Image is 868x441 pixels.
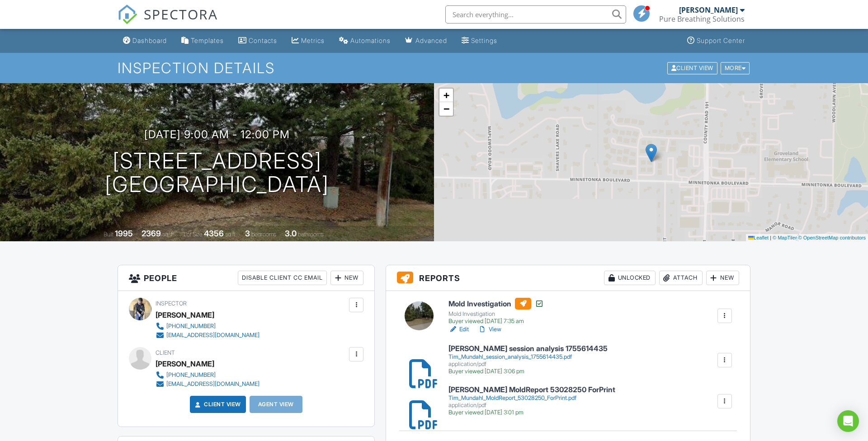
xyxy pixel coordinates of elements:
[445,5,626,23] input: Search everything...
[415,37,447,44] div: Advanced
[238,271,327,285] div: Disable Client CC Email
[679,5,738,14] div: [PERSON_NAME]
[156,308,214,322] div: [PERSON_NAME]
[156,371,259,380] a: [PHONE_NUMBER]
[659,14,745,23] div: Pure Breathing Solutions
[646,144,657,162] img: Marker
[350,37,391,44] div: Automations
[448,298,544,310] h6: Mold Investigation
[439,102,453,116] a: Zoom out
[335,33,394,49] a: Automations (Basic)
[156,349,175,356] span: Client
[178,33,227,49] a: Templates
[448,325,469,334] a: Edit
[443,103,449,114] span: −
[401,33,451,49] a: Advanced
[204,229,224,238] div: 4356
[118,60,750,76] h1: Inspection Details
[104,231,113,238] span: Built
[288,33,328,49] a: Metrics
[448,394,615,402] div: Tim_Mundahl_MoldReport_53028250_ForPrint.pdf
[142,229,161,238] div: 2369
[448,409,615,416] div: Buyer viewed [DATE] 3:01 pm
[458,33,501,49] a: Settings
[166,371,216,379] div: [PHONE_NUMBER]
[330,271,363,285] div: New
[448,345,608,353] h6: [PERSON_NAME] session analysis 1755614435
[439,89,453,102] a: Zoom in
[166,380,259,388] div: [EMAIL_ADDRESS][DOMAIN_NAME]
[119,33,170,49] a: Dashboard
[298,231,324,238] span: bathrooms
[144,128,290,141] h3: [DATE] 9:00 am - 12:00 pm
[448,361,608,368] div: application/pdf
[156,331,259,340] a: [EMAIL_ADDRESS][DOMAIN_NAME]
[837,410,859,432] div: Open Intercom Messenger
[162,231,175,238] span: sq. ft.
[443,89,449,101] span: +
[667,62,717,74] div: Client View
[245,229,250,238] div: 3
[448,318,544,325] div: Buyer viewed [DATE] 7:35 am
[721,62,750,74] div: More
[448,353,608,361] div: Tim_Mundahl_session_analysis_1755614435.pdf
[118,265,374,291] h3: People
[105,149,329,197] h1: [STREET_ADDRESS] [GEOGRAPHIC_DATA]
[184,231,203,238] span: Lot Size
[659,271,703,285] div: Attach
[448,345,608,375] a: [PERSON_NAME] session analysis 1755614435 Tim_Mundahl_session_analysis_1755614435.pdf application...
[251,231,276,238] span: bedrooms
[448,402,615,409] div: application/pdf
[285,229,297,238] div: 3.0
[448,386,615,416] a: [PERSON_NAME] MoldReport 53028250 ForPrint Tim_Mundahl_MoldReport_53028250_ForPrint.pdf applicati...
[166,323,216,330] div: [PHONE_NUMBER]
[478,325,501,334] a: View
[697,37,745,44] div: Support Center
[448,298,544,325] a: Mold Investigation Mold Investigation Buyer viewed [DATE] 7:35 am
[235,33,281,49] a: Contacts
[684,33,749,49] a: Support Center
[132,37,167,44] div: Dashboard
[471,37,497,44] div: Settings
[144,5,218,23] span: SPECTORA
[748,235,769,240] a: Leaflet
[118,12,218,31] a: SPECTORA
[156,357,214,371] div: [PERSON_NAME]
[604,271,656,285] div: Unlocked
[798,235,866,240] a: © OpenStreetMap contributors
[249,37,277,44] div: Contacts
[386,265,750,291] h3: Reports
[301,37,325,44] div: Metrics
[191,37,224,44] div: Templates
[448,368,608,375] div: Buyer viewed [DATE] 3:06 pm
[193,400,241,409] a: Client View
[118,5,137,24] img: The Best Home Inspection Software - Spectora
[448,386,615,394] h6: [PERSON_NAME] MoldReport 53028250 ForPrint
[666,64,720,71] a: Client View
[770,235,771,240] span: |
[773,235,797,240] a: © MapTiler
[156,300,187,307] span: Inspector
[166,332,259,339] div: [EMAIL_ADDRESS][DOMAIN_NAME]
[156,380,259,389] a: [EMAIL_ADDRESS][DOMAIN_NAME]
[115,229,133,238] div: 1995
[448,310,544,318] div: Mold Investigation
[225,231,236,238] span: sq.ft.
[706,271,739,285] div: New
[156,322,259,331] a: [PHONE_NUMBER]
